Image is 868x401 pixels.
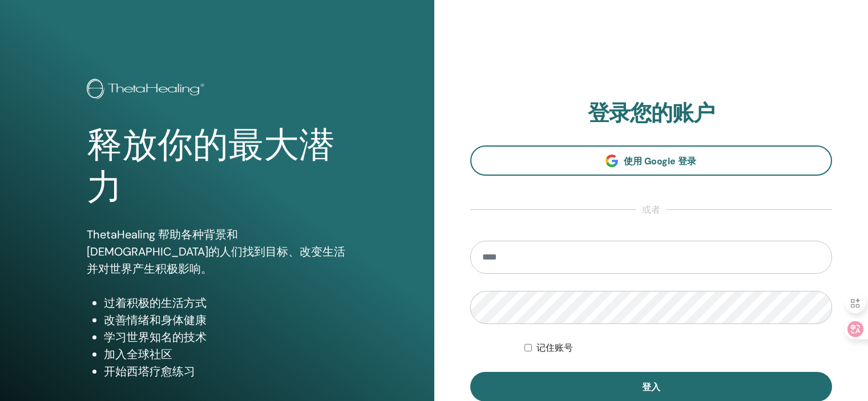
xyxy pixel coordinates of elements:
[104,313,207,327] font: 改善情绪和身体健康
[470,145,833,176] a: 使用 Google 登录
[104,295,207,310] font: 过着积极的生活方式
[524,341,832,355] div: 无限期地保持我的身份验证状态或直到我手动注销
[87,227,345,276] font: ThetaHealing 帮助各种背景和[DEMOGRAPHIC_DATA]的人们找到目标、改变生活并对世界产生积极影响。
[624,155,696,167] font: 使用 Google 登录
[642,381,660,393] font: 登入
[642,204,660,216] font: 或者
[104,364,195,379] font: 开始西塔疗愈练习
[104,330,207,345] font: 学习世界知名的技术
[536,342,573,353] font: 记住账号
[588,99,714,127] font: 登录您的账户
[87,125,334,208] font: 释放你的最大潜力
[104,347,172,362] font: 加入全球社区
